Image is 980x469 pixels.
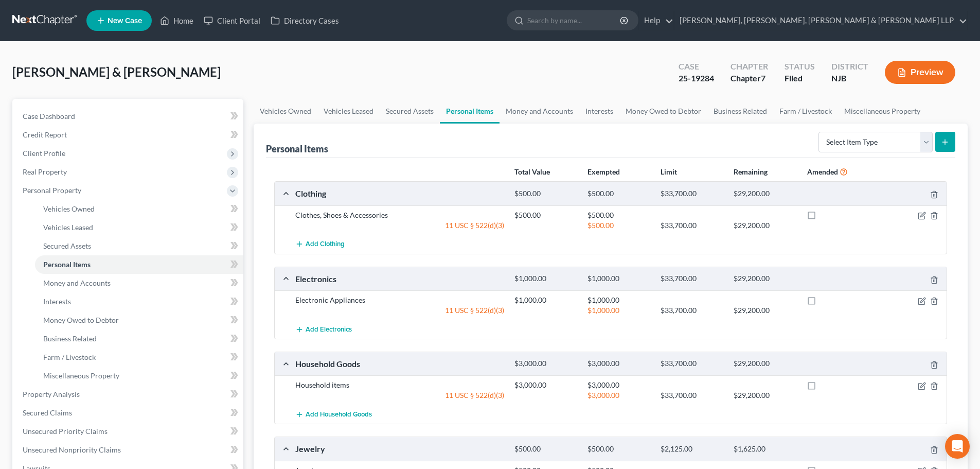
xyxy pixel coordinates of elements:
[290,220,509,231] div: 11 USC § 522(d)(3)
[35,218,243,237] a: Vehicles Leased
[35,367,243,385] a: Miscellaneous Property
[728,189,801,199] div: $29,200.00
[306,240,345,249] span: Add Clothing
[582,189,655,199] div: $500.00
[199,11,265,30] a: Client Portal
[290,390,509,401] div: 11 USC § 522(d)(3)
[728,359,801,369] div: $29,200.00
[23,130,67,139] span: Credit Report
[509,359,582,369] div: $3,000.00
[579,99,619,124] a: Interests
[266,143,328,155] div: Personal Items
[35,329,243,348] a: Business Related
[655,220,728,231] div: $33,700.00
[35,292,243,311] a: Interests
[23,427,108,436] span: Unsecured Priority Claims
[290,188,509,199] div: Clothing
[582,390,655,401] div: $3,000.00
[35,274,243,292] a: Money and Accounts
[12,64,221,79] span: [PERSON_NAME] & [PERSON_NAME]
[831,73,868,84] div: NJB
[655,305,728,316] div: $33,700.00
[730,73,768,84] div: Chapter
[23,186,81,195] span: Personal Property
[945,434,970,459] div: Open Intercom Messenger
[674,11,967,30] a: [PERSON_NAME], [PERSON_NAME], [PERSON_NAME] & [PERSON_NAME] LLP
[728,220,801,231] div: $29,200.00
[290,443,509,454] div: Jewelry
[831,61,868,73] div: District
[582,274,655,284] div: $1,000.00
[619,99,707,124] a: Money Owed to Debtor
[43,260,91,269] span: Personal Items
[587,167,620,176] strong: Exempted
[254,99,317,124] a: Vehicles Owned
[265,11,344,30] a: Directory Cases
[23,390,80,398] span: Property Analysis
[785,61,815,73] div: Status
[23,112,75,120] span: Case Dashboard
[661,167,677,176] strong: Limit
[582,220,655,231] div: $500.00
[582,295,655,305] div: $1,000.00
[290,295,509,305] div: Electronic Appliances
[785,73,815,84] div: Filed
[582,359,655,369] div: $3,000.00
[14,404,243,422] a: Secured Claims
[23,445,121,454] span: Unsecured Nonpriority Claims
[295,320,352,339] button: Add Electronics
[14,126,243,144] a: Credit Report
[730,61,768,73] div: Chapter
[43,371,119,380] span: Miscellaneous Property
[440,99,500,124] a: Personal Items
[43,353,96,361] span: Farm / Livestock
[43,316,119,324] span: Money Owed to Debtor
[35,311,243,329] a: Money Owed to Debtor
[707,99,773,124] a: Business Related
[509,295,582,305] div: $1,000.00
[582,380,655,390] div: $3,000.00
[14,385,243,404] a: Property Analysis
[679,73,714,84] div: 25-19284
[509,274,582,284] div: $1,000.00
[108,17,142,25] span: New Case
[514,167,550,176] strong: Total Value
[290,210,509,220] div: Clothes, Shoes & Accessories
[838,99,926,124] a: Miscellaneous Property
[43,223,93,232] span: Vehicles Leased
[655,359,728,369] div: $33,700.00
[655,274,728,284] div: $33,700.00
[35,348,243,367] a: Farm / Livestock
[35,255,243,274] a: Personal Items
[500,99,579,124] a: Money and Accounts
[306,325,352,334] span: Add Electronics
[43,204,95,213] span: Vehicles Owned
[728,390,801,401] div: $29,200.00
[582,210,655,220] div: $500.00
[734,167,768,176] strong: Remaining
[35,200,243,218] a: Vehicles Owned
[295,405,372,424] button: Add Household Goods
[582,444,655,454] div: $500.00
[527,11,621,30] input: Search by name...
[639,11,673,30] a: Help
[43,241,91,250] span: Secured Assets
[509,444,582,454] div: $500.00
[23,167,67,176] span: Real Property
[509,189,582,199] div: $500.00
[728,444,801,454] div: $1,625.00
[43,279,111,287] span: Money and Accounts
[380,99,440,124] a: Secured Assets
[761,73,765,83] span: 7
[155,11,199,30] a: Home
[290,273,509,284] div: Electronics
[679,61,714,73] div: Case
[23,408,72,417] span: Secured Claims
[43,334,97,343] span: Business Related
[14,441,243,459] a: Unsecured Nonpriority Claims
[290,358,509,369] div: Household Goods
[23,149,65,158] span: Client Profile
[582,305,655,316] div: $1,000.00
[306,410,372,419] span: Add Household Goods
[728,305,801,316] div: $29,200.00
